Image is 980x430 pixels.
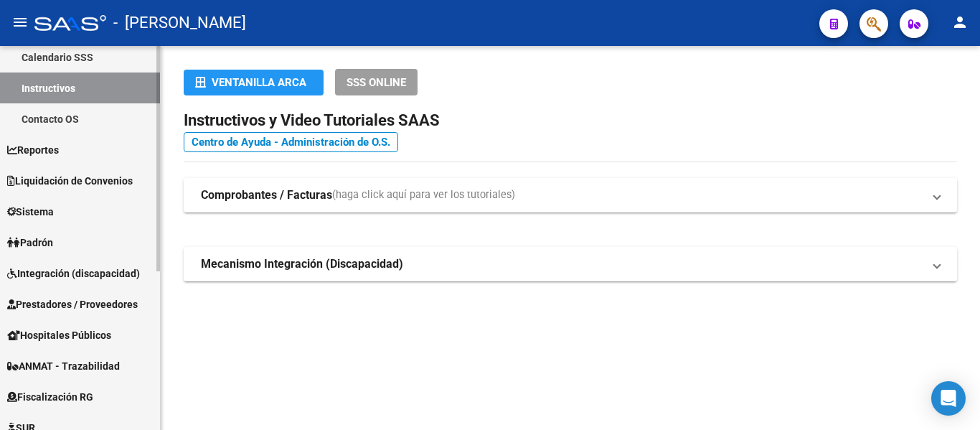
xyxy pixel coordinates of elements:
mat-expansion-panel-header: Comprobantes / Facturas(haga click aquí para ver los tutoriales) [184,178,957,212]
button: Ventanilla ARCA [184,70,324,95]
span: - [PERSON_NAME] [113,7,246,39]
span: ANMAT - Trazabilidad [7,358,120,374]
div: Ventanilla ARCA [195,70,312,95]
span: Padrón [7,235,53,251]
span: Fiscalización RG [7,389,93,405]
span: Liquidación de Convenios [7,173,133,189]
strong: Mecanismo Integración (Discapacidad) [201,256,403,272]
span: Integración (discapacidad) [7,266,140,281]
span: Hospitales Públicos [7,327,111,343]
button: SSS ONLINE [335,69,418,95]
strong: Comprobantes / Facturas [201,187,332,203]
mat-expansion-panel-header: Mecanismo Integración (Discapacidad) [184,247,957,281]
span: SSS ONLINE [347,76,406,89]
mat-icon: person [951,14,969,31]
a: Centro de Ayuda - Administración de O.S. [184,132,398,152]
span: Reportes [7,142,59,158]
mat-icon: menu [11,14,29,31]
span: Prestadores / Proveedores [7,296,138,312]
div: Open Intercom Messenger [931,381,966,416]
span: Sistema [7,204,54,220]
h2: Instructivos y Video Tutoriales SAAS [184,107,957,134]
span: (haga click aquí para ver los tutoriales) [332,187,515,203]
